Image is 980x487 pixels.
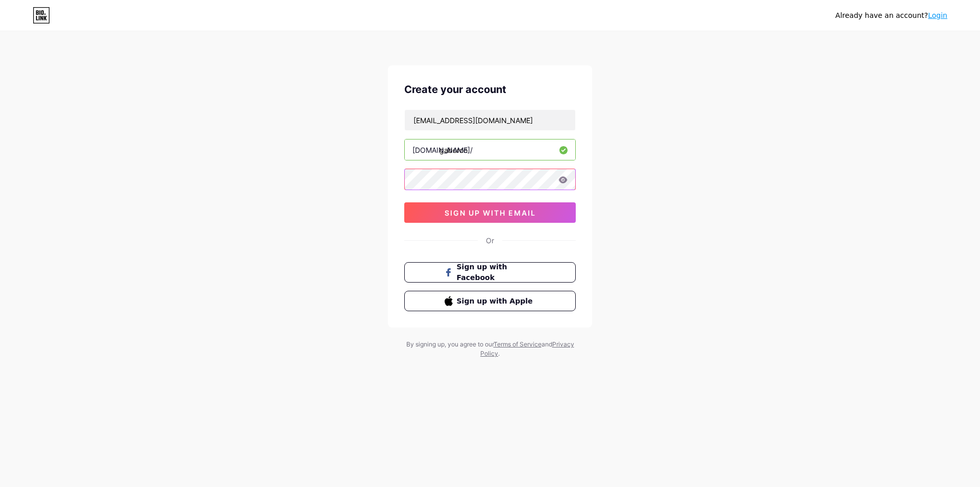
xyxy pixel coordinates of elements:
span: sign up with email [445,208,536,217]
button: Sign up with Apple [404,291,576,311]
span: Sign up with Facebook [457,262,536,283]
span: Sign up with Apple [457,296,536,307]
div: [DOMAIN_NAME]/ [412,145,473,155]
a: Terms of Service [494,340,542,348]
input: Email [405,110,575,130]
button: sign up with email [404,202,576,223]
div: Create your account [404,82,576,97]
div: By signing up, you agree to our and . [403,340,577,358]
button: Sign up with Facebook [404,262,576,283]
div: Or [486,235,494,246]
input: username [405,140,575,160]
div: Already have an account? [836,10,947,21]
a: Login [928,11,947,19]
